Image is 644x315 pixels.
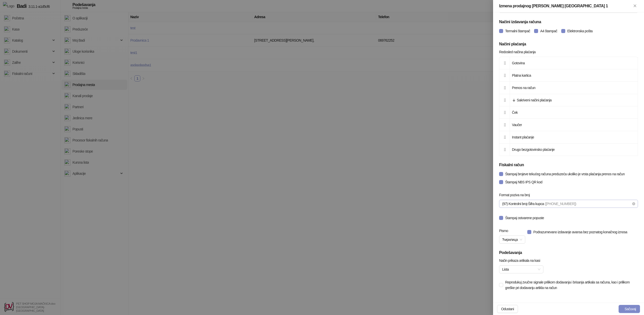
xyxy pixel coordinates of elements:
h5: Načini izdavanja računa [499,19,638,25]
td: Vaučer [510,119,638,131]
span: Štampaj brojeve tekućeg računa preduzeća ukoliko je vrsta plaćanja prenos na račun [503,171,627,177]
span: (97) Kontrolni broj-Šifra kupca [502,200,635,208]
td: Instant plaćanje [510,131,638,144]
span: Ћирилица [502,236,522,243]
h5: Fiskalni račun [499,162,638,168]
span: Termalni štampač [503,28,532,34]
td: Gotovina [510,57,638,69]
span: close-circle [632,202,635,205]
td: Prenos na račun [510,82,638,94]
span: Reprodukuj zvučne signale prilikom dodavanja i brisanja artikala sa računa, kao i prilikom greške... [503,279,638,291]
button: Zatvori [632,3,638,9]
h5: Načini plaćanja [499,41,638,47]
button: Odustani [497,305,518,313]
div: Izmena prodajnog [PERSON_NAME] [GEOGRAPHIC_DATA] 1 [499,3,632,9]
td: Platna kartica [510,69,638,82]
button: Sačuvaj [619,305,640,313]
span: Elektronska pošta [565,28,594,34]
span: Lista [502,266,540,273]
label: Pismo [499,228,511,234]
td: Ček [510,106,638,119]
h5: Podešavanja [499,250,638,256]
span: A4 štampač [538,28,559,34]
label: Format poziva na broj [499,192,533,198]
td: Sakriveni načini plaćanja [510,94,638,106]
label: Način prikaza artikala na kasi [499,258,543,263]
label: Redosled načina plaćanja [499,49,539,55]
span: Podrazumevano izdavanje avansa bez poznatog konačnog iznosa [531,229,629,235]
span: ([PHONE_NUMBER]) [545,202,576,206]
span: Štampaj NBS IPS QR kod [503,179,544,185]
span: Štampaj ostvarene popuste [503,215,546,221]
td: Drugo bezgotovinsko plaćanje [510,144,638,156]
